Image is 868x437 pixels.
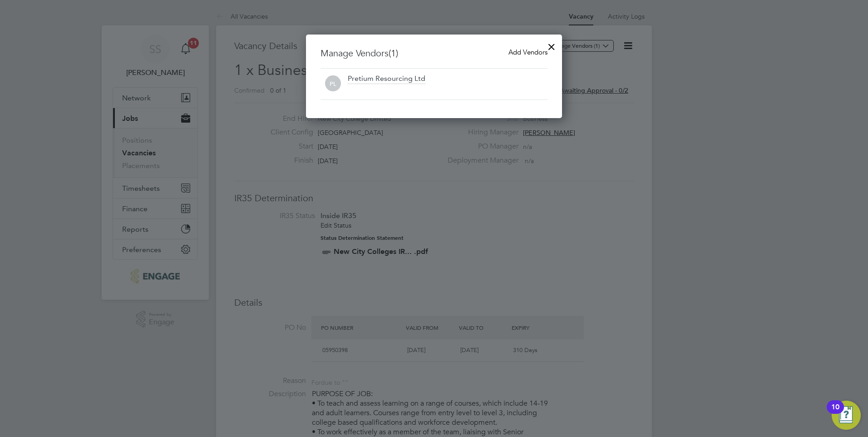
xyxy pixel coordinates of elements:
[321,47,547,59] h3: Manage Vendors
[389,47,398,59] span: (1)
[508,48,547,56] span: Add Vendors
[325,76,341,92] span: PL
[832,401,861,430] button: Open Resource Center, 10 new notifications
[831,407,839,419] div: 10
[348,74,425,84] div: Pretium Resourcing Ltd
